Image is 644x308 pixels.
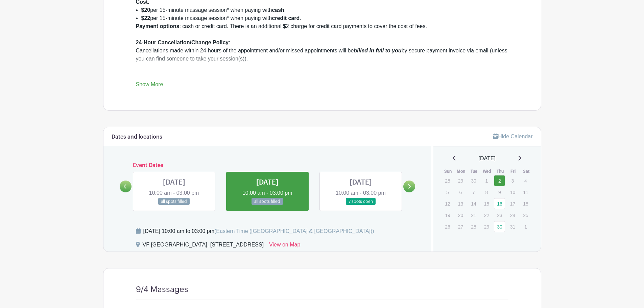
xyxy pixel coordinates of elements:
[136,40,229,45] strong: 24-Hour Cancellation/Change Policy
[214,228,374,234] span: (Eastern Time ([GEOGRAPHIC_DATA] & [GEOGRAPHIC_DATA]))
[455,175,466,186] p: 29
[507,168,520,175] th: Fri
[481,198,492,209] p: 15
[494,187,505,197] p: 9
[520,221,531,232] p: 1
[507,210,518,220] p: 24
[455,210,466,220] p: 20
[354,48,401,53] em: billed in full to you
[455,221,466,232] p: 27
[468,210,479,220] p: 21
[141,15,150,21] strong: $22
[455,168,468,175] th: Mon
[455,187,466,197] p: 6
[494,198,505,209] a: 16
[143,227,374,235] div: [DATE] 10:00 am to 03:00 pm
[269,241,300,252] a: View on Map
[468,168,481,175] th: Tue
[442,221,453,232] p: 26
[481,210,492,220] p: 22
[141,7,150,13] strong: $20
[494,221,505,232] a: 30
[136,285,188,294] h4: 9/4 Massages
[507,221,518,232] p: 31
[479,155,496,163] span: [DATE]
[493,134,532,139] a: Hide Calendar
[442,187,453,197] p: 5
[136,81,163,90] a: Show More
[481,221,492,232] p: 29
[468,198,479,209] p: 14
[481,175,492,186] p: 1
[442,198,453,209] p: 12
[481,187,492,197] p: 8
[112,134,162,140] h6: Dates and locations
[442,175,453,186] p: 28
[442,210,453,220] p: 19
[141,14,508,22] li: per 15-minute massage session* when paying with .
[143,241,264,252] div: VF [GEOGRAPHIC_DATA], [STREET_ADDRESS]
[481,168,494,175] th: Wed
[520,187,531,197] p: 11
[272,7,284,13] strong: cash
[272,15,300,21] strong: credit card
[442,168,455,175] th: Sun
[520,168,533,175] th: Sat
[520,175,531,186] p: 4
[520,198,531,209] p: 18
[494,175,505,186] a: 2
[141,6,508,14] li: per 15-minute massage session* when paying with .
[468,221,479,232] p: 28
[520,210,531,220] p: 25
[132,162,404,169] h6: Event Dates
[468,175,479,186] p: 30
[507,187,518,197] p: 10
[455,198,466,209] p: 13
[494,210,505,220] p: 23
[468,187,479,197] p: 7
[507,198,518,209] p: 17
[494,168,507,175] th: Thu
[136,23,180,29] strong: Payment options
[136,22,508,120] div: : cash or credit card. There is an additional $2 charge for credit card payments to cover the cos...
[507,175,518,186] p: 3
